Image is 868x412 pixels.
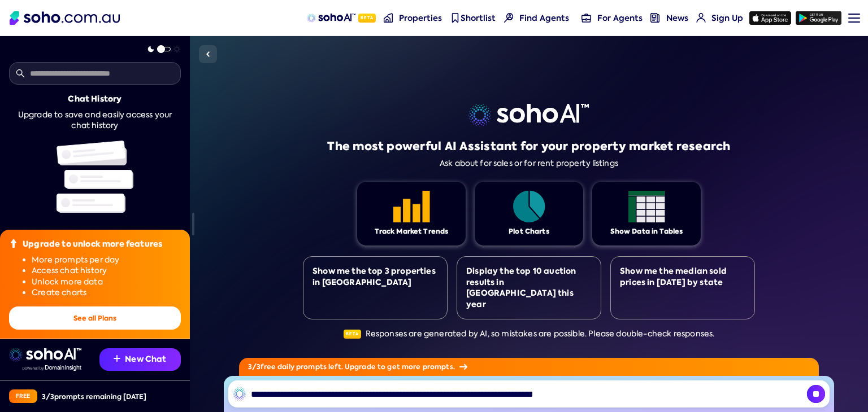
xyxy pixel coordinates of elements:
[666,12,688,24] span: News
[459,364,467,370] img: Arrow icon
[32,265,181,277] li: Access chat history
[440,159,618,168] div: Ask about for sales or for rent property listings
[307,14,355,23] img: sohoAI logo
[23,239,162,250] div: Upgrade to unlock more features
[9,109,181,132] div: Upgrade to save and easily access your chat history
[9,239,18,248] img: Upgrade icon
[344,330,361,339] span: Beta
[450,13,460,23] img: shortlist-nav icon
[68,94,121,105] div: Chat History
[650,13,660,23] img: news-nav icon
[384,13,393,23] img: properties-nav icon
[344,328,715,340] div: Responses are generated by AI, so mistakes are possible. Please double-check responses.
[313,266,438,288] div: Show me the top 3 properties in [GEOGRAPHIC_DATA]
[42,392,146,401] div: 3 / 3 prompts remaining [DATE]
[393,191,430,222] img: Feature 1 icon
[32,277,181,288] li: Unlock more data
[807,385,825,403] button: Cancel request
[509,227,549,236] div: Plot Charts
[99,348,181,371] button: New Chat
[711,12,743,24] span: Sign Up
[399,12,442,24] span: Properties
[114,355,120,362] img: Recommendation icon
[327,138,730,154] h1: The most powerful AI Assistant for your property market research
[581,13,591,23] img: for-agents-nav icon
[461,12,496,24] span: Shortlist
[23,365,81,371] img: Data provided by Domain Insight
[57,141,133,213] img: Chat history illustration
[466,266,592,310] div: Display the top 10 auction results in [GEOGRAPHIC_DATA] this year
[796,11,841,25] img: google-play icon
[32,287,181,299] li: Create charts
[519,12,569,24] span: Find Agents
[9,389,37,403] div: Free
[468,104,589,126] img: sohoai logo
[504,13,514,23] img: Find agents icon
[628,191,665,222] img: Feature 1 icon
[239,358,819,376] div: 3 / 3 free daily prompts left. Upgrade to get more prompts.
[620,266,745,288] div: Show me the median sold prices in [DATE] by state
[10,11,120,25] img: Soho Logo
[9,306,181,330] button: See all Plans
[696,13,706,23] img: for-agents-nav icon
[32,255,181,266] li: More prompts per day
[233,387,246,401] img: SohoAI logo black
[9,348,81,362] img: sohoai logo
[749,11,791,25] img: app-store icon
[201,47,215,61] img: Sidebar toggle icon
[511,191,548,222] img: Feature 1 icon
[597,12,643,24] span: For Agents
[807,385,825,403] img: Send icon
[375,227,449,236] div: Track Market Trends
[610,227,683,236] div: Show Data in Tables
[358,14,376,23] span: Beta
